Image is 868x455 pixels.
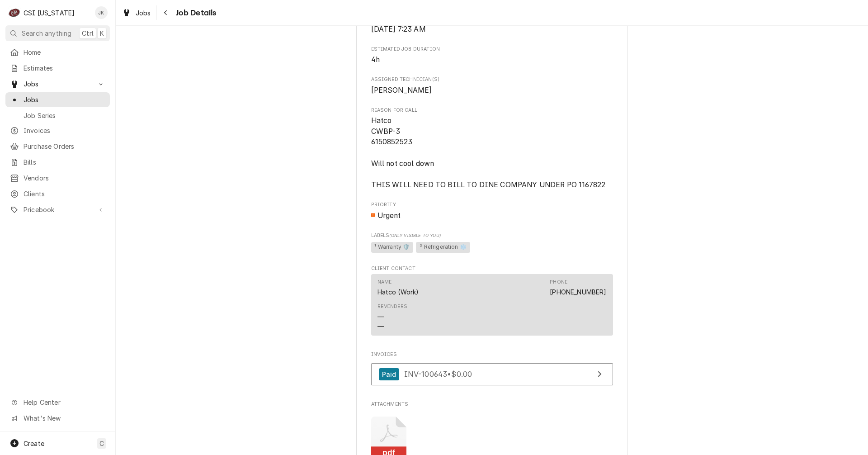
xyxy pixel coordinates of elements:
span: INV-100643 • $0.00 [404,370,472,379]
div: JK [95,6,108,19]
span: Purchase Orders [24,142,105,151]
div: CSI Kentucky's Avatar [8,6,21,19]
div: CSI [US_STATE] [24,8,75,18]
span: Invoices [371,351,613,358]
span: 4h [371,55,380,64]
div: Estimated Job Duration [371,46,613,65]
span: (Only Visible to You) [389,233,440,238]
span: Reason For Call [371,107,613,114]
span: C [99,439,104,448]
button: Search anythingCtrlK [5,25,110,41]
a: Purchase Orders [5,139,110,154]
span: K [100,28,104,38]
span: Job Series [24,111,105,120]
div: Client Contact [371,265,613,340]
span: [DATE] 7:23 AM [371,25,426,33]
div: Phone [550,279,567,286]
div: Assigned Technician(s) [371,76,613,95]
span: Attachments [371,401,613,408]
div: Client Contact List [371,274,613,340]
div: Reason For Call [371,107,613,190]
div: Hatco (Work) [377,287,419,297]
span: Jobs [136,8,151,18]
a: Home [5,45,110,60]
a: Clients [5,186,110,201]
span: Estimated Job Duration [371,54,613,65]
span: Assigned Technician(s) [371,76,613,83]
span: Hatco CWBP-3 6150852523 Will not cool down THIS WILL NEED TO BILL TO DINE COMPANY UNDER PO 1167822 [371,116,606,189]
div: [object Object] [371,232,613,254]
span: Create [24,440,44,447]
div: Contact [371,274,613,336]
a: Go to Pricebook [5,202,110,217]
span: Labels [371,232,613,239]
a: Estimates [5,61,110,76]
a: Bills [5,155,110,170]
span: Jobs [24,95,105,104]
div: Name [377,279,419,297]
div: Reminders [377,303,407,310]
div: Priority [371,201,613,221]
a: Jobs [118,5,155,20]
span: Home [24,47,105,57]
span: Vendors [24,173,105,183]
div: Invoices [371,351,613,390]
a: View Invoice [371,363,613,385]
div: Name [377,279,392,286]
span: Estimates [24,63,105,73]
button: Navigate back [159,5,173,20]
a: Invoices [5,123,110,138]
div: Jeff Kuehl's Avatar [95,6,108,19]
span: Help Center [24,398,104,407]
span: Pricebook [24,205,92,214]
span: Estimated Job Duration [371,46,613,53]
a: Jobs [5,92,110,107]
span: ¹ Warranty 🛡️ [371,242,414,253]
span: Assigned Technician(s) [371,85,613,96]
span: Bills [24,157,105,167]
span: Client Contact [371,265,613,272]
div: Phone [550,279,606,297]
a: [PHONE_NUMBER] [550,288,606,296]
span: Ctrl [82,28,94,38]
span: [object Object] [371,241,613,254]
a: Go to What's New [5,411,110,426]
span: [PERSON_NAME] [371,86,432,95]
div: Reminders [377,303,407,331]
a: Job Series [5,108,110,123]
span: Priority [371,210,613,221]
a: Go to Jobs [5,76,110,91]
span: Reason For Call [371,115,613,190]
span: Job Details [173,7,217,19]
a: Go to Help Center [5,395,110,410]
a: Vendors [5,171,110,185]
span: Last Modified [371,24,613,35]
span: What's New [24,413,104,423]
span: Clients [24,189,105,199]
span: Invoices [24,126,105,135]
div: C [8,6,21,19]
div: — [377,322,384,331]
div: — [377,312,384,322]
div: Urgent [371,210,613,221]
span: Search anything [22,28,71,38]
span: ² Refrigeration ❄️ [416,242,470,253]
div: Paid [379,368,400,380]
span: Priority [371,201,613,209]
span: Jobs [24,79,92,89]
